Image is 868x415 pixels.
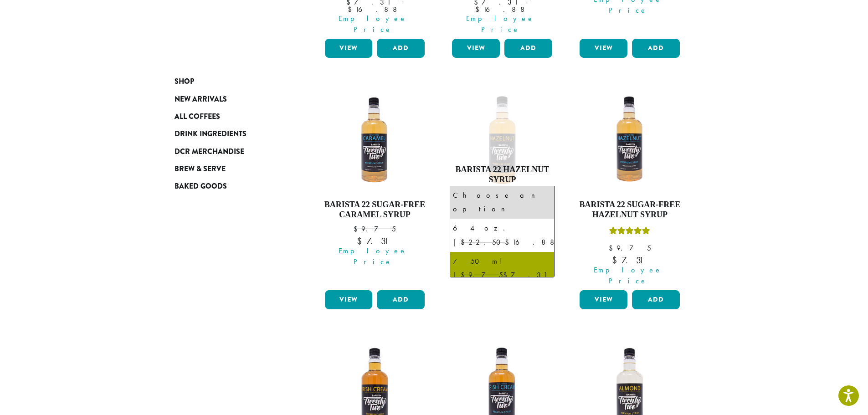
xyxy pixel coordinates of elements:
[175,90,284,108] a: New Arrivals
[580,39,627,58] a: View
[348,5,355,14] span: $
[175,160,284,178] a: Brew & Serve
[609,243,616,253] span: $
[632,290,680,309] button: Add
[357,235,393,247] bdi: 7.31
[175,73,284,90] a: Shop
[357,235,366,247] span: $
[461,270,503,280] del: $9.75
[475,5,483,14] span: $
[175,178,284,195] a: Baked Goods
[325,290,373,309] a: View
[175,181,227,192] span: Baked Goods
[319,246,427,267] span: Employee Price
[446,13,555,35] span: Employee Price
[175,128,247,140] span: Drink Ingredients
[574,265,682,287] span: Employee Price
[450,165,555,184] h4: Barista 22 Hazelnut Syrup
[325,39,373,58] a: View
[323,200,427,220] h4: Barista 22 Sugar-Free Caramel Syrup
[577,88,682,193] img: SF-HAZELNUT-300x300.png
[461,237,505,247] del: $22.50
[475,5,529,14] bdi: 16.88
[175,164,226,175] span: Brew & Serve
[322,88,427,193] img: SF-CARAMEL-300x300.png
[175,94,227,105] span: New Arrivals
[175,111,220,123] span: All Coffees
[354,224,396,234] bdi: 9.75
[175,76,194,87] span: Shop
[323,88,427,286] a: Barista 22 Sugar-Free Caramel Syrup $9.75 Employee Price
[609,225,650,239] div: Rated 5.00 out of 5
[377,290,425,309] button: Add
[452,39,500,58] a: View
[453,255,551,282] div: 750 ml | $7.31
[612,254,621,266] span: $
[577,88,682,286] a: Barista 22 Sugar-Free Hazelnut SyrupRated 5.00 out of 5 $9.75 Employee Price
[377,39,425,58] button: Add
[450,186,554,219] li: Choose an option
[175,108,284,125] a: All Coffees
[450,88,555,316] a: Rated 5.00 out of 5
[609,243,651,253] bdi: 9.75
[348,5,401,14] bdi: 16.88
[504,39,552,58] button: Add
[612,254,648,266] bdi: 7.31
[577,200,682,220] h4: Barista 22 Sugar-Free Hazelnut Syrup
[632,39,680,58] button: Add
[175,146,244,158] span: DCR Merchandise
[354,224,361,234] span: $
[319,13,427,35] span: Employee Price
[580,290,627,309] a: View
[453,221,551,249] div: 64 oz. | $16.88
[175,125,284,143] a: Drink Ingredients
[175,143,284,160] a: DCR Merchandise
